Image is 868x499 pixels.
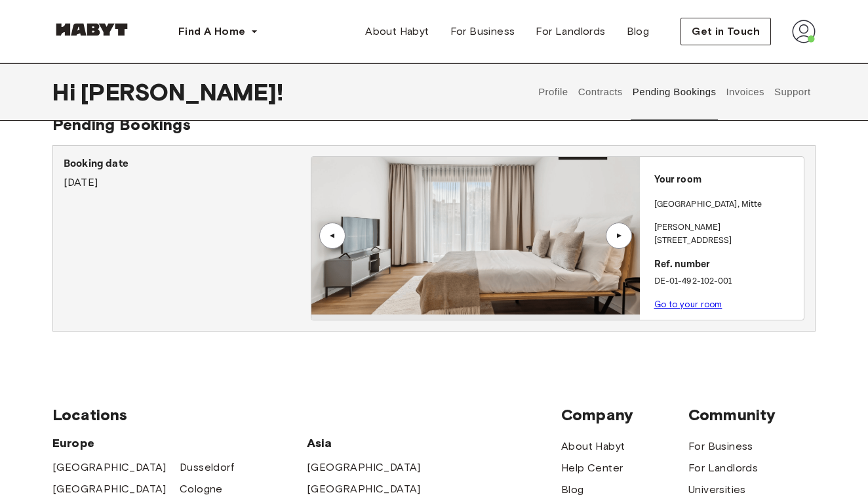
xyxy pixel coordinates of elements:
p: DE-01-492-102-001 [654,275,799,288]
span: About Habyt [365,24,429,39]
a: Help Center [561,460,623,476]
a: Universities [688,482,746,498]
a: For Business [688,439,753,454]
span: Pending Bookings [52,115,191,134]
a: Dusseldorf [180,460,234,475]
span: Community [688,405,816,425]
span: Asia [307,435,434,451]
img: Image of the room [311,157,640,315]
button: Invoices [724,63,766,121]
a: About Habyt [561,439,625,454]
button: Profile [537,63,570,121]
span: Company [561,405,688,425]
button: Pending Bookings [631,63,718,121]
a: [GEOGRAPHIC_DATA] [52,481,167,497]
a: Blog [561,482,584,498]
span: [PERSON_NAME] ! [81,78,283,106]
span: Europe [52,435,307,451]
p: Booking date [64,156,311,172]
a: Go to your room [654,299,722,309]
span: For Landlords [536,24,605,39]
button: Find A Home [168,18,269,45]
a: [GEOGRAPHIC_DATA] [52,460,167,475]
img: Habyt [52,23,131,36]
a: For Landlords [525,18,616,45]
a: [GEOGRAPHIC_DATA] [307,460,421,475]
a: [GEOGRAPHIC_DATA] [307,481,421,497]
a: Blog [616,18,660,45]
span: Hi [52,78,81,106]
button: Get in Touch [681,18,771,45]
a: For Landlords [688,460,758,476]
a: About Habyt [355,18,439,45]
p: [GEOGRAPHIC_DATA] , Mitte [654,198,762,211]
button: Contracts [576,63,624,121]
span: For Business [450,24,515,39]
span: Locations [52,405,561,425]
p: Your room [654,173,799,188]
p: Ref. number [654,257,799,272]
div: ▲ [326,232,339,240]
div: user profile tabs [534,63,816,121]
div: ▲ [612,232,625,240]
img: avatar [792,20,816,43]
a: For Business [440,18,526,45]
p: [PERSON_NAME][STREET_ADDRESS] [654,221,799,247]
div: [DATE] [64,156,311,190]
span: Get in Touch [692,24,760,39]
a: Cologne [180,481,223,497]
span: Blog [627,24,650,39]
button: Support [772,63,812,121]
span: Find A Home [178,24,245,39]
